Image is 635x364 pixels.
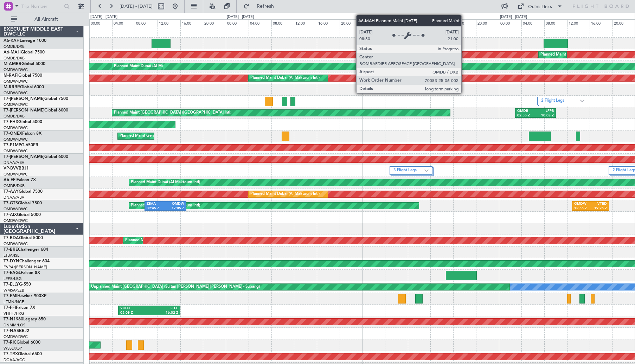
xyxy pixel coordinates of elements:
span: M-RAFI [4,74,18,78]
a: T7-[PERSON_NAME]Global 6000 [4,108,68,113]
a: T7-[PERSON_NAME]Global 7500 [4,97,68,101]
div: ZBAA [147,202,166,206]
a: LFPB/LBG [4,276,22,281]
div: 16:00 [453,19,476,26]
div: 00:00 [362,19,385,26]
span: T7-FHX [4,120,18,124]
a: T7-AAYGlobal 7500 [4,190,43,194]
a: OMDW/DWC [4,334,28,339]
div: Unplanned Maint [GEOGRAPHIC_DATA] (Sultan [PERSON_NAME] [PERSON_NAME] - Subang) [91,282,260,292]
div: 00:00 [89,19,112,26]
div: 19:25 Z [590,206,607,211]
div: Planned Maint Dubai (Al Maktoum Intl) [131,200,200,211]
a: T7-P1MPG-650ER [4,143,38,147]
a: OMDW/DWC [4,172,28,177]
div: LTFE [149,306,178,311]
div: 16:00 [317,19,340,26]
a: OMDW/DWC [4,125,28,130]
div: 04:00 [521,19,544,26]
span: T7-FFI [4,306,16,310]
a: LFMN/NCE [4,299,24,305]
div: VHHH [120,306,149,311]
a: M-RAFIGlobal 7500 [4,74,42,78]
span: T7-ELLY [4,282,19,287]
div: 16:00 [180,19,203,26]
button: Quick Links [514,1,566,12]
img: arrow-gray.svg [424,169,429,172]
a: OMDW/DWC [4,206,28,212]
a: EVRA/[PERSON_NAME] [4,264,47,270]
a: OMDB/DXB [4,114,25,119]
div: Planned Maint [GEOGRAPHIC_DATA] ([GEOGRAPHIC_DATA] Intl) [114,108,231,118]
span: T7-BDA [4,236,19,240]
div: 16:02 Z [149,311,178,315]
a: OMDB/DXB [4,44,25,49]
div: 12:00 [294,19,317,26]
div: OMDW [574,202,591,206]
div: 08:00 [271,19,294,26]
a: T7-RICGlobal 6000 [4,340,40,345]
span: T7-TRX [4,352,18,356]
div: [DATE] - [DATE] [227,14,254,20]
div: OMDW [165,202,184,206]
div: Planned Maint Dubai (Al Maktoum Intl) [250,73,320,83]
a: OMDW/DWC [4,241,28,247]
div: 08:00 [135,19,158,26]
span: T7-P1MP [4,143,21,147]
span: All Aircraft [18,17,74,22]
label: 2 Flight Legs [541,98,580,104]
div: LFPB [535,109,554,114]
div: 00:00 [499,19,522,26]
a: LTBA/ISL [4,253,19,258]
span: T7-DYN [4,259,19,263]
div: 10:03 Z [535,113,554,118]
a: WSSL/XSP [4,346,22,351]
span: VP-BVV [4,166,19,171]
span: T7-EMI [4,294,17,298]
input: Trip Number [21,1,62,12]
span: T7-[PERSON_NAME] [4,155,44,159]
span: A6-EFI [4,178,17,182]
span: T7-ONEX [4,132,22,136]
span: A6-KAH [4,39,20,43]
div: 02:55 Z [517,113,535,118]
div: Planned Maint Dubai (Al Maktoum Intl) [125,235,194,246]
div: 09:45 Z [147,206,166,211]
a: T7-ONEXFalcon 8X [4,132,41,136]
span: M-RRRR [4,85,20,89]
img: arrow-gray.svg [580,100,584,102]
a: T7-FHXGlobal 5000 [4,120,42,124]
span: A6-MAH [4,50,21,55]
span: T7-NAS [4,329,19,333]
label: 3 Flight Legs [393,168,425,174]
a: OMDW/DWC [4,67,28,72]
a: A6-EFIFalcon 7X [4,178,36,182]
span: T7-RIC [4,340,17,345]
span: T7-EAGL [4,271,21,275]
div: 12:00 [158,19,180,26]
a: A6-MAHGlobal 7500 [4,50,45,55]
a: M-AMBRGlobal 5000 [4,62,45,66]
a: WMSA/SZB [4,288,24,293]
a: VHHH/HKG [4,311,24,316]
a: DGAA/ACC [4,357,25,363]
div: Planned Maint Dubai (Al Maktoum Intl) [131,177,200,188]
span: T7-[PERSON_NAME] [4,108,44,113]
div: Planned Maint Dubai (Al Maktoum Intl) [250,189,320,199]
a: T7-BREChallenger 604 [4,248,48,252]
span: [DATE] - [DATE] [120,3,153,9]
button: Refresh [240,1,282,12]
a: T7-FFIFalcon 7X [4,306,35,310]
a: T7-EAGLFalcon 8X [4,271,40,275]
a: T7-ELLYG-550 [4,282,31,287]
a: OMDW/DWC [4,79,28,84]
div: 20:00 [203,19,226,26]
div: 04:00 [112,19,135,26]
div: Planned Maint Dubai (Al Maktoum Intl) [114,61,183,72]
div: 12:00 [567,19,590,26]
a: OMDW/DWC [4,218,28,223]
a: DNAA/ABV [4,195,24,200]
div: Quick Links [528,4,552,11]
a: T7-AIXGlobal 5000 [4,213,41,217]
span: Refresh [251,4,280,9]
